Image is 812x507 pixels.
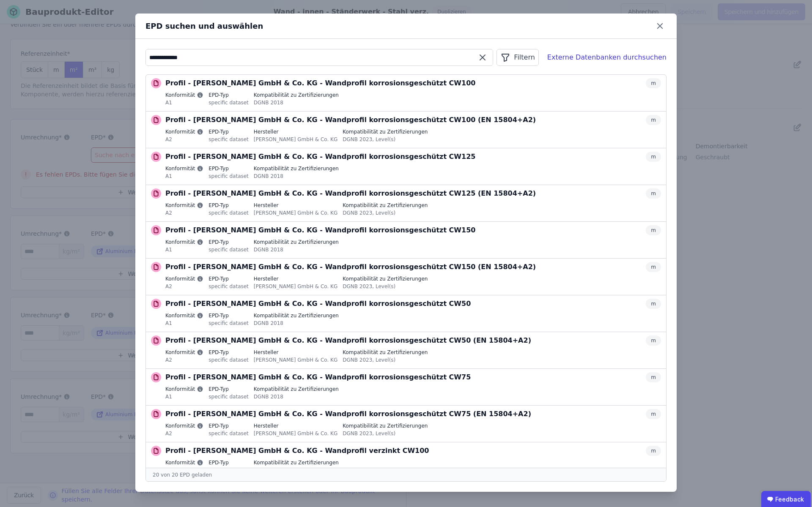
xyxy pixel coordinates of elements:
[343,349,428,356] label: Kompatibilität zu Zertifizierungen
[208,422,249,429] label: EPD-Typ
[208,128,249,135] label: EPD-Typ
[165,459,203,466] label: Konformität
[646,335,661,346] div: m
[208,245,249,253] div: specific dataset
[165,135,203,143] div: A2
[497,49,538,66] div: Filtern
[165,356,203,363] div: A2
[165,152,475,162] p: Profil - [PERSON_NAME] GmbH & Co. KG - Wandprofil korrosionsgeschützt CW125
[343,282,428,290] div: DGNB 2023, Level(s)
[254,92,339,98] label: Kompatibilität zu Zertifizierungen
[165,299,471,309] p: Profil - [PERSON_NAME] GmbH & Co. KG - Wandprofil korrosionsgeschützt CW50
[208,98,249,106] div: specific dataset
[208,319,249,327] div: specific dataset
[165,466,203,474] div: A1
[646,188,661,199] div: m
[254,349,337,356] label: Hersteller
[165,446,429,456] p: Profil - [PERSON_NAME] GmbH & Co. KG - Wandprofil verzinkt CW100
[646,299,661,309] div: m
[646,372,661,382] div: m
[165,319,203,327] div: A1
[208,459,249,466] label: EPD-Typ
[343,202,428,209] label: Kompatibilität zu Zertifizierungen
[165,393,203,400] div: A1
[208,275,249,282] label: EPD-Typ
[254,459,339,466] label: Kompatibilität zu Zertifizierungen
[165,172,203,180] div: A1
[165,245,203,253] div: A1
[343,209,428,216] div: DGNB 2023, Level(s)
[254,429,337,437] div: [PERSON_NAME] GmbH & Co. KG
[254,172,339,180] div: DGNB 2018
[646,78,661,88] div: m
[208,135,249,143] div: specific dataset
[208,393,249,400] div: specific dataset
[165,128,203,135] label: Konformität
[646,225,661,235] div: m
[646,446,661,456] div: m
[165,372,471,382] p: Profil - [PERSON_NAME] GmbH & Co. KG - Wandprofil korrosionsgeschützt CW75
[146,468,666,481] div: 20 von 20 EPD geladen
[145,20,653,32] div: EPD suchen und auswählen
[165,349,203,356] label: Konformität
[165,275,203,282] label: Konformität
[208,92,249,98] label: EPD-Typ
[208,172,249,180] div: specific dataset
[165,78,475,88] p: Profil - [PERSON_NAME] GmbH & Co. KG - Wandprofil korrosionsgeschützt CW100
[165,165,203,172] label: Konformität
[165,282,203,290] div: A2
[165,209,203,216] div: A2
[254,135,337,143] div: [PERSON_NAME] GmbH & Co. KG
[254,312,339,319] label: Kompatibilität zu Zertifizierungen
[254,466,339,474] div: DGNB 2018
[208,356,249,363] div: specific dataset
[165,92,203,98] label: Konformität
[254,202,337,209] label: Hersteller
[208,386,249,393] label: EPD-Typ
[208,239,249,245] label: EPD-Typ
[646,152,661,162] div: m
[343,356,428,363] div: DGNB 2023, Level(s)
[165,409,531,419] p: Profil - [PERSON_NAME] GmbH & Co. KG - Wandprofil korrosionsgeschützt CW75 (EN 15804+A2)
[208,466,249,474] div: specific dataset
[547,52,667,63] div: Externe Datenbanken durchsuchen
[165,202,203,209] label: Konformität
[165,239,203,245] label: Konformität
[165,98,203,106] div: A1
[343,429,428,437] div: DGNB 2023, Level(s)
[165,429,203,437] div: A2
[208,209,249,216] div: specific dataset
[343,135,428,143] div: DGNB 2023, Level(s)
[343,128,428,135] label: Kompatibilität zu Zertifizierungen
[165,262,536,272] p: Profil - [PERSON_NAME] GmbH & Co. KG - Wandprofil korrosionsgeschützt CW150 (EN 15804+A2)
[254,422,337,429] label: Hersteller
[208,202,249,209] label: EPD-Typ
[165,335,531,346] p: Profil - [PERSON_NAME] GmbH & Co. KG - Wandprofil korrosionsgeschützt CW50 (EN 15804+A2)
[208,349,249,356] label: EPD-Typ
[208,282,249,290] div: specific dataset
[254,165,339,172] label: Kompatibilität zu Zertifizierungen
[254,356,337,363] div: [PERSON_NAME] GmbH & Co. KG
[165,225,475,235] p: Profil - [PERSON_NAME] GmbH & Co. KG - Wandprofil korrosionsgeschützt CW150
[254,239,339,245] label: Kompatibilität zu Zertifizierungen
[165,188,536,199] p: Profil - [PERSON_NAME] GmbH & Co. KG - Wandprofil korrosionsgeschützt CW125 (EN 15804+A2)
[208,312,249,319] label: EPD-Typ
[646,409,661,419] div: m
[165,422,203,429] label: Konformität
[254,275,337,282] label: Hersteller
[254,245,339,253] div: DGNB 2018
[343,275,428,282] label: Kompatibilität zu Zertifizierungen
[165,386,203,393] label: Konformität
[254,98,339,106] div: DGNB 2018
[208,429,249,437] div: specific dataset
[646,115,661,125] div: m
[208,165,249,172] label: EPD-Typ
[254,209,337,216] div: [PERSON_NAME] GmbH & Co. KG
[254,393,339,400] div: DGNB 2018
[254,128,337,135] label: Hersteller
[254,386,339,393] label: Kompatibilität zu Zertifizierungen
[254,282,337,290] div: [PERSON_NAME] GmbH & Co. KG
[165,312,203,319] label: Konformität
[165,115,536,125] p: Profil - [PERSON_NAME] GmbH & Co. KG - Wandprofil korrosionsgeschützt CW100 (EN 15804+A2)
[343,422,428,429] label: Kompatibilität zu Zertifizierungen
